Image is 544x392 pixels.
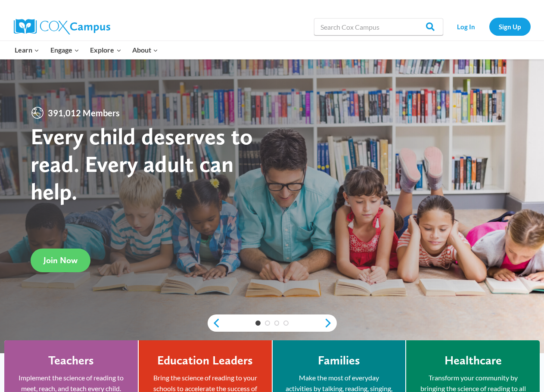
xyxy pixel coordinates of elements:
nav: Primary Navigation [9,41,164,59]
span: Engage [50,44,79,56]
a: Sign Up [489,18,531,35]
h4: Education Leaders [157,353,253,368]
h4: Healthcare [445,353,502,368]
strong: Every child deserves to read. Every adult can help. [31,122,253,205]
img: Cox Campus [14,19,110,34]
a: Join Now [31,249,90,272]
span: About [132,44,158,56]
span: 391,012 Members [44,106,123,120]
span: Explore [90,44,121,56]
h4: Families [318,353,360,368]
a: previous [208,318,221,328]
input: Search Cox Campus [314,18,443,35]
nav: Secondary Navigation [448,18,531,35]
a: 4 [283,320,289,326]
span: Learn [15,44,39,56]
div: content slider buttons [208,314,337,332]
span: Join Now [44,255,78,265]
a: Log In [448,18,485,35]
a: next [324,318,337,328]
h4: Teachers [48,353,94,368]
a: 1 [255,320,261,326]
a: 3 [274,320,280,326]
a: 2 [265,320,270,326]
